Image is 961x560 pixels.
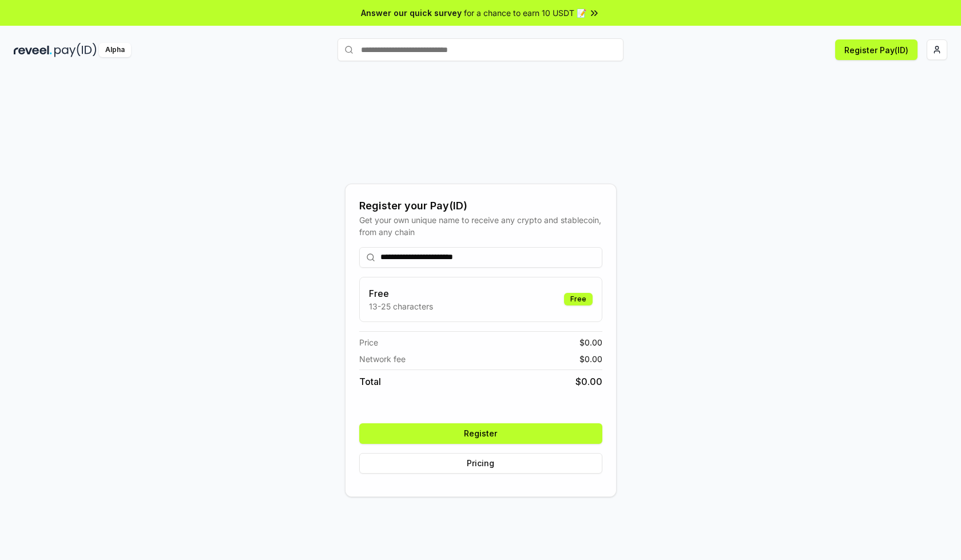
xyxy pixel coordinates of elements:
span: $ 0.00 [579,353,602,365]
button: Register [359,423,602,444]
span: Price [359,336,378,348]
img: pay_id [54,43,97,57]
h3: Free [369,287,433,300]
div: Get your own unique name to receive any crypto and stablecoin, from any chain [359,214,602,238]
span: Answer our quick survey [361,7,462,19]
span: $ 0.00 [579,336,602,348]
span: $ 0.00 [575,375,602,388]
span: Network fee [359,353,406,365]
p: 13-25 characters [369,300,433,312]
div: Alpha [99,43,131,57]
button: Register Pay(ID) [835,39,918,60]
span: for a chance to earn 10 USDT 📝 [464,7,586,19]
button: Pricing [359,453,602,474]
div: Register your Pay(ID) [359,198,602,214]
img: reveel_dark [14,43,52,57]
div: Free [564,293,593,305]
span: Total [359,375,381,388]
